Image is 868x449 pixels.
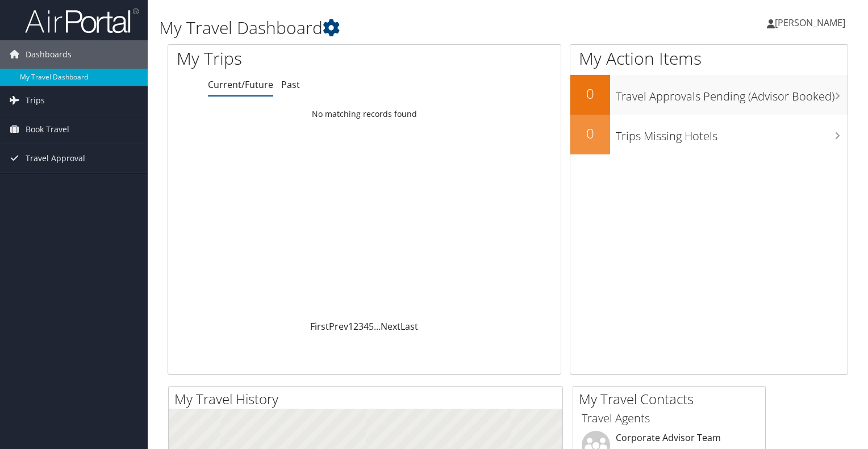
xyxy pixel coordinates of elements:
a: Past [281,78,300,91]
h1: My Trips [177,47,389,70]
h2: My Travel History [174,389,562,409]
a: 0Trips Missing Hotels [570,115,848,154]
span: [PERSON_NAME] [775,16,845,29]
span: Book Travel [26,115,69,144]
a: [PERSON_NAME] [767,6,857,40]
td: No matching records found [168,104,561,124]
h3: Travel Approvals Pending (Advisor Booked) [616,83,848,104]
a: 5 [369,320,374,333]
span: Travel Approval [26,144,85,173]
span: Trips [26,86,45,115]
h2: 0 [570,84,610,103]
a: 1 [348,320,353,333]
a: 2 [353,320,358,333]
h1: My Travel Dashboard [159,16,624,40]
a: 3 [358,320,364,333]
h3: Travel Agents [582,410,757,426]
img: airportal-logo.png [25,7,139,34]
a: 4 [364,320,369,333]
h2: My Travel Contacts [579,389,765,409]
h1: My Action Items [570,47,848,70]
span: … [374,320,381,333]
a: 0Travel Approvals Pending (Advisor Booked) [570,75,848,115]
a: First [310,320,329,333]
a: Prev [329,320,348,333]
h2: 0 [570,124,610,143]
a: Current/Future [208,78,273,91]
a: Last [400,320,418,333]
a: Next [381,320,400,333]
span: Dashboards [26,40,72,69]
h3: Trips Missing Hotels [616,123,848,144]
